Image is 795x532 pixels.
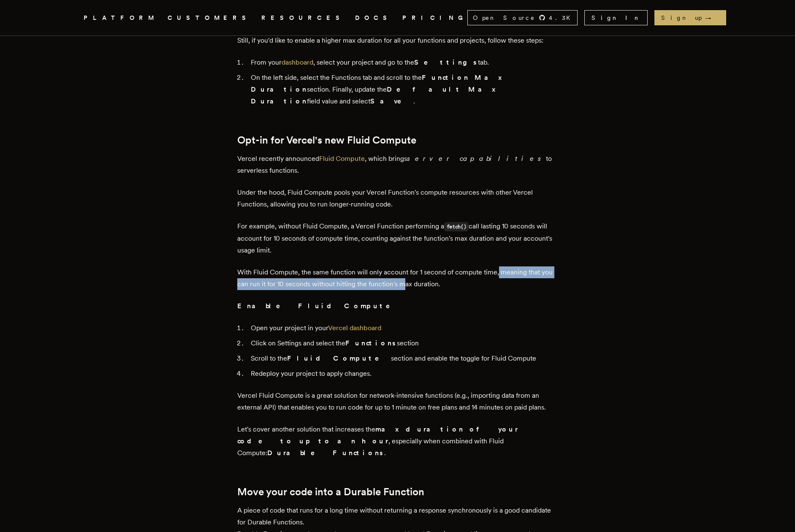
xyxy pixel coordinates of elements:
a: Fluid Compute [319,155,365,163]
li: Redeploy your project to apply changes. [248,368,558,380]
strong: max duration of your code to up to an hour [237,425,518,445]
li: On the left side, select the Functions tab and scroll to the section. Finally, update the field v... [248,72,558,107]
li: Scroll to the section and enable the toggle for Fluid Compute [248,353,558,364]
code: fetch() [444,222,469,231]
a: Sign up [654,10,726,25]
a: Vercel dashboard [328,324,381,332]
li: Click on Settings and select the section [248,337,558,349]
strong: Durable Functions [267,449,384,457]
button: RESOURCES [261,13,345,23]
span: 4.3 K [549,14,575,22]
p: Vercel Fluid Compute is a great solution for network-intensive functions (e.g., importing data fr... [237,390,558,413]
h2: Move your code into a Durable Function [237,486,558,498]
a: dashboard [282,58,313,66]
strong: Function Max Duration [251,73,503,93]
li: Open your project in your [248,322,558,334]
strong: Default Max Duration [251,85,497,105]
strong: Settings [414,58,478,66]
p: With Fluid Compute, the same function will only account for 1 second of compute time, meaning tha... [237,266,558,290]
p: Let's cover another solution that increases the , especially when combined with Fluid Compute: . [237,423,558,459]
em: server capabilities [407,155,546,163]
h2: Opt-in for Vercel's new Fluid Compute [237,134,558,146]
button: PLATFORM [84,13,157,23]
a: PRICING [402,13,467,23]
strong: Save [370,97,413,105]
strong: Fluid Compute [287,354,391,362]
strong: Enable Fluid Compute [237,302,402,310]
p: Vercel recently announced , which brings to serverless functions. [237,153,558,176]
a: CUSTOMERS [168,13,251,23]
a: Sign In [584,10,648,25]
a: DOCS [355,13,392,23]
li: From your , select your project and go to the tab. [248,57,558,68]
p: Under the hood, Fluid Compute pools your Vercel Function's compute resources with other Vercel Fu... [237,187,558,210]
strong: Functions [345,339,397,347]
p: For example, without Fluid Compute, a Vercel Function performing a call lasting 10 seconds will a... [237,220,558,256]
span: → [705,14,719,22]
span: Open Source [473,14,535,22]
